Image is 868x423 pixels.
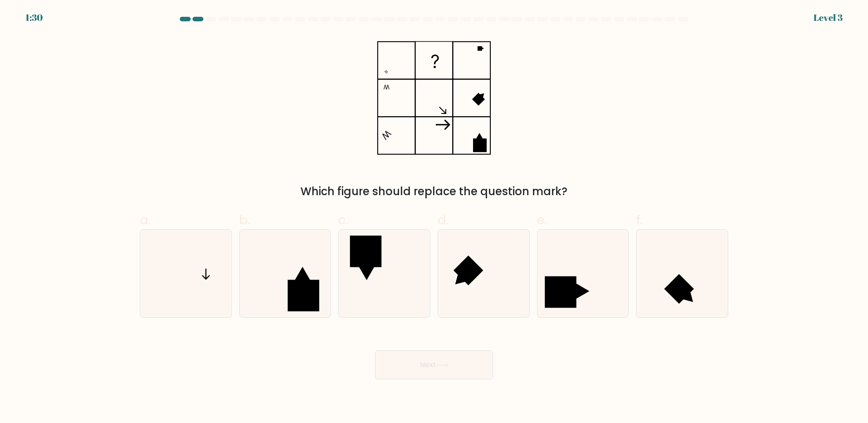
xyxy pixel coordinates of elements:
div: 1:30 [25,11,43,25]
button: Next [375,350,493,379]
span: c. [338,211,348,229]
div: Which figure should replace the question mark? [145,183,723,200]
span: a. [140,211,151,229]
span: e. [537,211,547,229]
div: Level 3 [814,11,843,25]
span: b. [239,211,250,229]
span: d. [438,211,449,229]
span: f. [636,211,642,229]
